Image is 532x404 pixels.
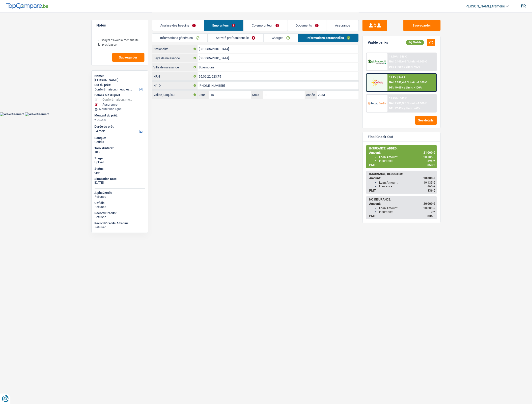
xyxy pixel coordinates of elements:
div: 10.9 [95,150,145,154]
label: Nationalité [152,45,197,53]
label: N° ID [152,82,197,89]
a: Analyse des besoins [152,20,204,31]
div: Status: [95,167,145,171]
div: Simulation Date: [95,177,145,181]
label: But du prêt: [95,83,144,87]
span: DTI: 47.43% [389,107,403,110]
span: Limit: <65% [406,107,420,110]
span: € [95,118,96,122]
span: DTI: 51.08% [389,65,403,68]
img: AlphaCredit [368,59,386,65]
div: Banque: [95,136,145,140]
a: Informations personnelles [298,34,359,42]
div: Final Check-Out [368,135,393,139]
label: Valide jusqu'au [152,91,197,99]
span: Limit: <100% [406,86,422,89]
label: Durée du prêt: [95,125,144,129]
div: Insurance: [379,210,435,214]
div: INSURANCE, ADDED: [369,147,435,150]
div: 11.99% | 346 € [389,55,407,58]
div: Upload [95,160,145,164]
a: Activité professionnelle [208,34,263,42]
div: INSURANCE, DEDUCTED: [369,172,435,176]
div: Ajouter une ligne [95,107,145,111]
span: 353 € [428,163,435,167]
span: / [404,107,405,110]
label: Année [305,91,317,99]
div: PMT: [369,214,435,218]
div: Refused [95,205,145,209]
span: 20 000 € [424,206,435,210]
img: Record Credits [368,99,386,108]
button: See details [415,116,437,125]
span: Limit: >1.100 € [408,81,427,84]
a: [PERSON_NAME].tremerie [461,2,509,10]
span: 20 000 € [424,202,435,205]
span: [PERSON_NAME].tremerie [465,4,505,8]
div: Viable banks [368,40,388,45]
div: open [95,171,145,174]
div: Viable [406,40,424,45]
span: 20 105 € [424,155,435,159]
span: Limit: >1.586 € [408,102,427,105]
input: MM [263,91,305,99]
div: Refused [95,195,145,199]
div: Refused [95,215,145,219]
div: AlphaCredit: [95,191,145,195]
input: AAAA [317,91,359,99]
span: / [404,86,405,89]
input: JJ [209,91,251,99]
a: Documents [287,20,327,31]
input: 590-1234567-89 [197,82,359,89]
div: Cofidis: [95,201,145,205]
label: Pays de naissance [152,54,197,62]
input: Belgique [197,45,359,53]
img: Cofidis [368,78,386,87]
div: Stage: [95,156,145,160]
div: Amount: [369,151,435,154]
div: Amount: [369,202,435,205]
div: Cofidis [95,140,145,144]
div: [PERSON_NAME] [95,78,145,82]
a: Emprunteur [204,20,243,31]
input: 12.12.12-123.12 [197,72,359,80]
div: Loan Amount: [379,155,435,159]
span: Sauvegarder [119,56,138,59]
span: Limit: <60% [406,65,420,68]
div: Loan Amount: [379,181,435,184]
div: Amount: [369,176,435,180]
label: Mois [251,91,263,99]
span: NAI: 2 431,3 € [389,102,406,105]
label: Ville de naissance [152,63,197,71]
a: Charges [264,34,298,42]
label: Jour [197,91,209,99]
div: Loan Amount: [379,206,435,210]
label: NRN [152,72,197,80]
span: 0 € [431,210,435,214]
span: 20 000 € [424,176,435,180]
span: NAI: 2 282,4 € [389,81,406,84]
div: Insurance: [379,185,435,188]
div: Insurance: [379,159,435,163]
span: 865 € [428,185,435,188]
h5: Notes [97,23,143,28]
span: / [407,102,408,105]
div: fr [521,4,526,8]
div: 11.45% | 341 € [389,97,407,100]
div: Refused [95,225,145,229]
span: 21 000 € [424,151,435,154]
a: Assurance [327,20,359,31]
button: Sauvegarder [112,53,144,62]
div: NO INSURANCE: [369,198,435,201]
img: TopCompare Logo [6,3,48,9]
button: Sauvegarder [403,20,441,31]
div: Record Credits Atradius: [95,221,145,225]
input: Belgique [197,54,359,62]
span: DTI: 49.05% [389,86,403,89]
span: 19 135 € [424,181,435,184]
img: Advertisement [25,112,49,116]
span: / [404,65,405,68]
span: 336 € [428,189,435,192]
a: Informations générales [152,34,208,42]
span: 336 € [428,214,435,218]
